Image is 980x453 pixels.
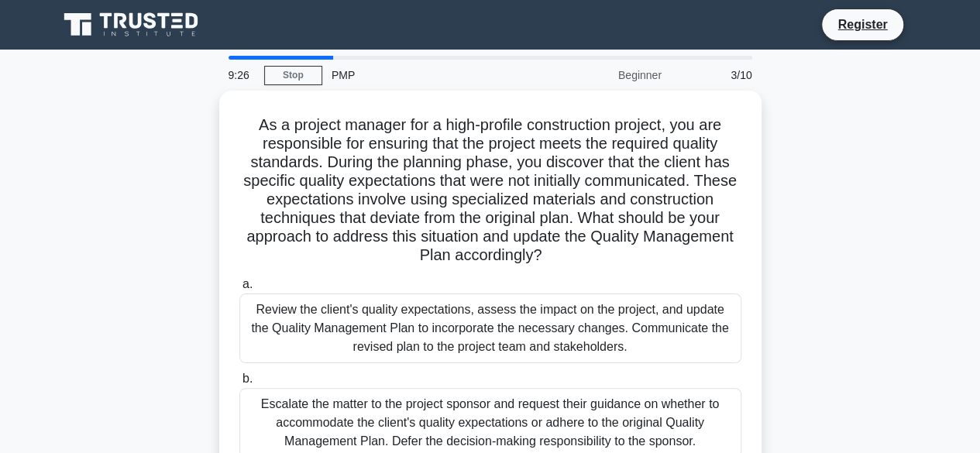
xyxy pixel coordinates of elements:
[242,372,253,385] span: b.
[828,15,896,34] a: Register
[322,60,535,91] div: PMP
[535,60,671,91] div: Beginner
[242,277,253,290] span: a.
[671,60,762,91] div: 3/10
[219,60,264,91] div: 9:26
[238,115,743,266] h5: As a project manager for a high-profile construction project, you are responsible for ensuring th...
[264,66,322,85] a: Stop
[239,293,741,363] div: Review the client's quality expectations, assess the impact on the project, and update the Qualit...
